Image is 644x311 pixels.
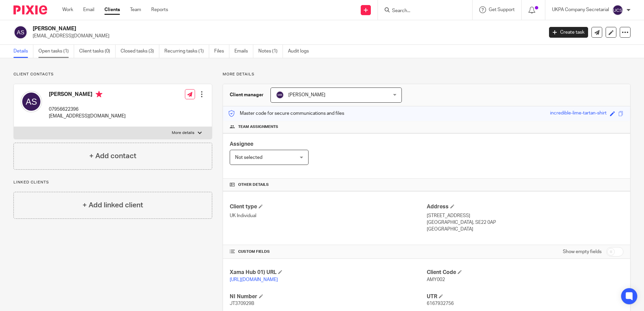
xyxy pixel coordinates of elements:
span: Get Support [489,7,515,12]
p: UKPA Company Secretarial [552,6,609,13]
a: Emails [234,45,253,58]
a: Create task [549,27,588,38]
span: Team assignments [238,124,278,130]
h4: Xama Hub 01) URL [230,269,426,276]
a: Details [13,45,33,58]
span: Assignee [230,141,253,147]
a: Client tasks (0) [79,45,116,58]
h4: Client type [230,203,426,210]
span: Not selected [235,155,262,160]
a: Open tasks (1) [38,45,74,58]
p: [EMAIL_ADDRESS][DOMAIN_NAME] [33,33,539,39]
a: Clients [104,6,120,13]
p: [GEOGRAPHIC_DATA] [427,226,623,233]
p: UK Individual [230,212,426,219]
span: [PERSON_NAME] [288,93,325,97]
img: Pixie [13,5,47,14]
p: More details [223,72,631,77]
h4: + Add contact [89,151,136,161]
p: [GEOGRAPHIC_DATA], SE22 0AP [427,219,623,226]
h4: + Add linked client [83,200,143,210]
p: More details [172,130,194,136]
h4: [PERSON_NAME] [49,91,126,99]
a: Recurring tasks (1) [164,45,209,58]
span: Other details [238,182,269,187]
span: JT370929B [230,301,254,306]
p: [EMAIL_ADDRESS][DOMAIN_NAME] [49,113,126,119]
label: Show empty fields [563,248,602,255]
input: Search [391,8,452,14]
h2: [PERSON_NAME] [33,25,438,32]
img: svg%3E [21,91,42,112]
a: [URL][DOMAIN_NAME] [230,277,278,282]
img: svg%3E [612,5,623,15]
h3: Client manager [230,92,264,98]
a: Email [83,6,94,13]
span: 6167932756 [427,301,454,306]
p: Linked clients [13,180,212,185]
a: Closed tasks (3) [121,45,159,58]
p: Master code for secure communications and files [228,110,344,117]
a: Reports [151,6,168,13]
h4: Address [427,203,623,210]
h4: UTR [427,293,623,300]
a: Audit logs [288,45,314,58]
p: Client contacts [13,72,212,77]
h4: Client Code [427,269,623,276]
p: 07956622396 [49,106,126,113]
a: Notes (1) [258,45,283,58]
a: Work [62,6,73,13]
p: [STREET_ADDRESS] [427,212,623,219]
a: Files [214,45,229,58]
h4: CUSTOM FIELDS [230,249,426,254]
h4: NI Number [230,293,426,300]
img: svg%3E [13,25,28,39]
i: Primary [96,91,102,98]
span: AMY002 [427,277,445,282]
a: Team [130,6,141,13]
img: svg%3E [276,91,284,99]
div: incredible-lime-tartan-shirt [550,110,607,117]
